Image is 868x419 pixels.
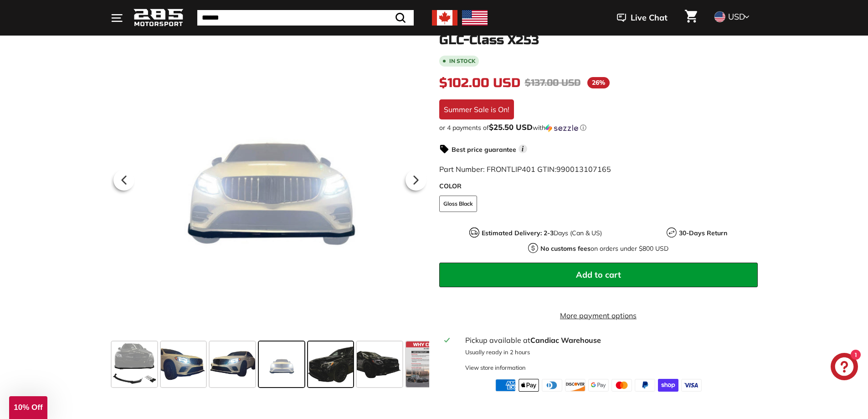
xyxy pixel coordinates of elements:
[482,228,602,238] p: Days (Can & US)
[465,363,526,372] div: View store information
[576,269,621,280] span: Add to cart
[452,145,516,154] strong: Best price guarantee
[465,335,752,346] div: Pickup available at
[9,396,47,419] div: 10% Off
[439,165,611,174] span: Part Number: FRONTLIP401 GTIN:
[658,379,678,392] img: shopify_pay
[439,75,520,91] span: $102.00 USD
[439,99,514,119] div: Summer Sale is On!
[679,229,727,237] strong: 30-Days Return
[519,379,539,392] img: apple_pay
[489,122,533,132] span: $25.50 USD
[439,181,758,191] label: COLOR
[519,145,527,153] span: i
[631,12,668,24] span: Live Chat
[439,19,758,47] h1: Front Lip Splitter - [DATE]-[DATE] Mercedes Benz GLC-Class X253
[565,379,586,392] img: discover
[495,379,516,392] img: american_express
[439,310,758,321] a: More payment options
[828,353,861,383] inbox-online-store-chat: Shopify online store chat
[439,263,758,287] button: Add to cart
[449,58,475,64] b: In stock
[542,379,562,392] img: diners_club
[465,348,752,357] p: Usually ready in 2 hours
[605,6,679,29] button: Live Chat
[728,11,745,22] span: USD
[587,77,610,88] span: 26%
[14,403,42,412] span: 10% Off
[197,10,414,26] input: Search
[588,379,609,392] img: google_pay
[525,77,580,88] span: $137.00 USD
[635,379,655,392] img: paypal
[540,244,668,253] p: on orders under $800 USD
[482,229,554,237] strong: Estimated Delivery: 2-3
[681,379,702,392] img: visa
[679,2,703,33] a: Cart
[556,165,611,174] span: 990013107165
[439,123,758,132] div: or 4 payments of$25.50 USDwithSezzle Click to learn more about Sezzle
[134,7,184,29] img: Logo_285_Motorsport_areodynamics_components
[439,123,758,132] div: or 4 payments of with
[530,336,601,345] strong: Candiac Warehouse
[540,244,591,253] strong: No customs fees
[611,379,632,392] img: master
[545,124,578,132] img: Sezzle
